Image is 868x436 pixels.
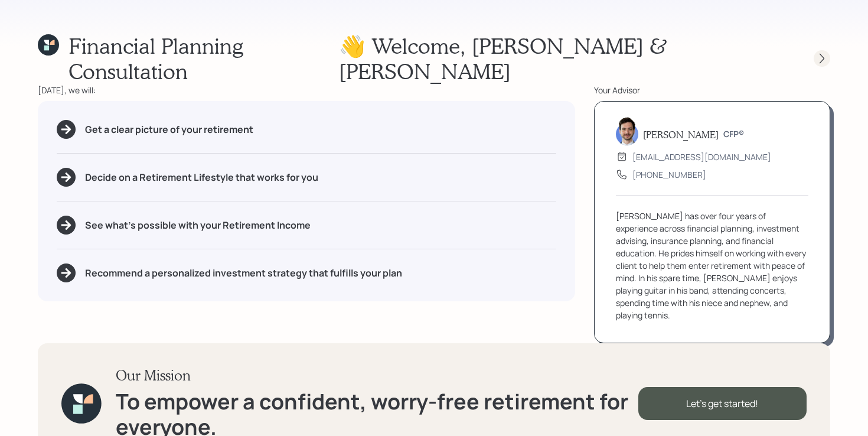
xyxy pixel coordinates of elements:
div: Let's get started! [638,387,807,420]
h5: [PERSON_NAME] [643,129,719,140]
img: jonah-coleman-headshot.png [616,117,638,145]
div: [DATE], we will: [38,84,575,96]
h1: Financial Planning Consultation [68,33,339,84]
h5: Get a clear picture of your retirement [85,124,253,135]
div: [PERSON_NAME] has over four years of experience across financial planning, investment advising, i... [616,210,808,321]
h6: CFP® [723,129,744,139]
h5: Decide on a Retirement Lifestyle that works for you [85,172,318,183]
h3: Our Mission [116,367,638,384]
h1: 👋 Welcome , [PERSON_NAME] & [PERSON_NAME] [339,33,792,84]
h5: Recommend a personalized investment strategy that fulfills your plan [85,268,402,279]
div: [PHONE_NUMBER] [632,168,706,181]
div: Your Advisor [594,84,830,96]
div: [EMAIL_ADDRESS][DOMAIN_NAME] [632,151,771,163]
h5: See what's possible with your Retirement Income [85,220,311,231]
